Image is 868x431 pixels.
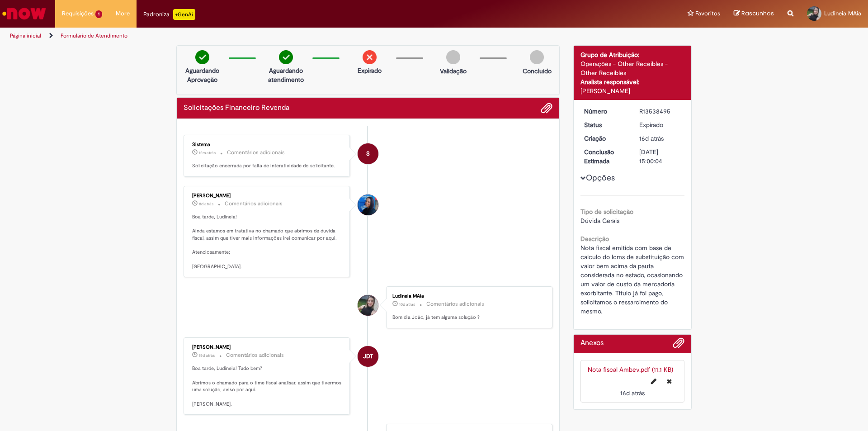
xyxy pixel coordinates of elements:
[523,66,552,76] p: Concluído
[580,235,609,243] b: Descrição
[639,147,681,166] div: [DATE] 15:00:04
[10,32,41,39] a: Página inicial
[358,66,382,75] p: Expirado
[580,86,685,95] div: [PERSON_NAME]
[226,351,284,359] small: Comentários adicionais
[392,294,543,299] div: Ludineia MAia
[734,9,774,18] a: Rascunhos
[639,134,664,142] time: 16/09/2025 09:56:02
[195,50,209,64] img: check-circle-green.png
[199,150,216,156] span: 12m atrás
[580,217,619,225] span: Dúvida Gerais
[199,353,215,358] time: 16/09/2025 15:24:18
[426,300,484,308] small: Comentários adicionais
[440,66,467,76] p: Validação
[116,9,130,18] span: More
[580,339,604,347] h2: Anexos
[673,337,684,353] button: Adicionar anexos
[363,50,377,64] img: remove.png
[192,162,343,170] p: Solicitação encerrada por falta de interatividade do solicitante.
[446,50,460,64] img: img-circle-grey.png
[225,200,283,208] small: Comentários adicionais
[264,66,308,84] p: Aguardando atendimento
[173,9,195,20] p: +GenAi
[577,107,633,116] dt: Número
[62,9,94,18] span: Requisições
[1,5,47,23] img: ServiceNow
[358,295,378,316] div: Ludineia MAia
[541,102,552,114] button: Adicionar anexos
[279,50,293,64] img: check-circle-green.png
[661,374,677,388] button: Excluir Nota fiscal Ambev.pdf
[399,302,415,307] time: 22/09/2025 09:28:20
[358,143,378,164] div: System
[180,66,224,84] p: Aguardando Aprovação
[95,10,102,18] span: 1
[580,59,685,77] div: Operações - Other Receibles - Other Receibles
[695,9,720,18] span: Favoritos
[639,134,681,143] div: 16/09/2025 09:56:02
[227,149,285,156] small: Comentários adicionais
[366,143,370,165] span: S
[184,104,289,112] h2: Solicitações Financeiro Revenda Histórico de tíquete
[199,201,213,207] span: 8d atrás
[363,346,373,367] span: JDT
[577,120,633,129] dt: Status
[358,194,378,215] div: Luana Albuquerque
[199,150,216,156] time: 01/10/2025 13:50:12
[192,345,343,350] div: [PERSON_NAME]
[192,142,343,147] div: Sistema
[530,50,544,64] img: img-circle-grey.png
[741,9,774,18] span: Rascunhos
[620,389,645,397] span: 16d atrás
[646,374,662,388] button: Editar nome de arquivo Nota fiscal Ambev.pdf
[199,201,213,207] time: 23/09/2025 15:50:12
[580,50,685,59] div: Grupo de Atribuição:
[192,365,343,407] p: Boa tarde, Ludineia! Tudo bem? Abrimos o chamado para o time fiscal analisar, assim que tivermos ...
[192,213,343,270] p: Boa tarde, Ludineia! Ainda estamos em tratativa no chamado que abrimos de duvida fiscal, assim qu...
[358,346,378,367] div: JOAO DAMASCENO TEIXEIRA
[143,9,195,20] div: Padroniza
[580,244,686,315] span: Nota fiscal emitida com base de calculo do Icms de substituição com valor bem acima da pauta cons...
[577,147,633,166] dt: Conclusão Estimada
[639,107,681,116] div: R13538495
[7,28,572,44] ul: Trilhas de página
[580,77,685,86] div: Analista responsável:
[580,208,633,216] b: Tipo de solicitação
[199,353,215,358] span: 15d atrás
[588,365,673,374] a: Nota fiscal Ambev.pdf (11.1 KB)
[392,314,543,321] p: Bom dia João, já tem alguma solução ?
[577,134,633,143] dt: Criação
[399,302,415,307] span: 10d atrás
[620,389,645,397] time: 16/09/2025 09:56:26
[61,32,127,39] a: Formulário de Atendimento
[192,193,343,199] div: [PERSON_NAME]
[824,9,861,17] span: Ludineia MAia
[639,134,664,142] span: 16d atrás
[639,120,681,129] div: Expirado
